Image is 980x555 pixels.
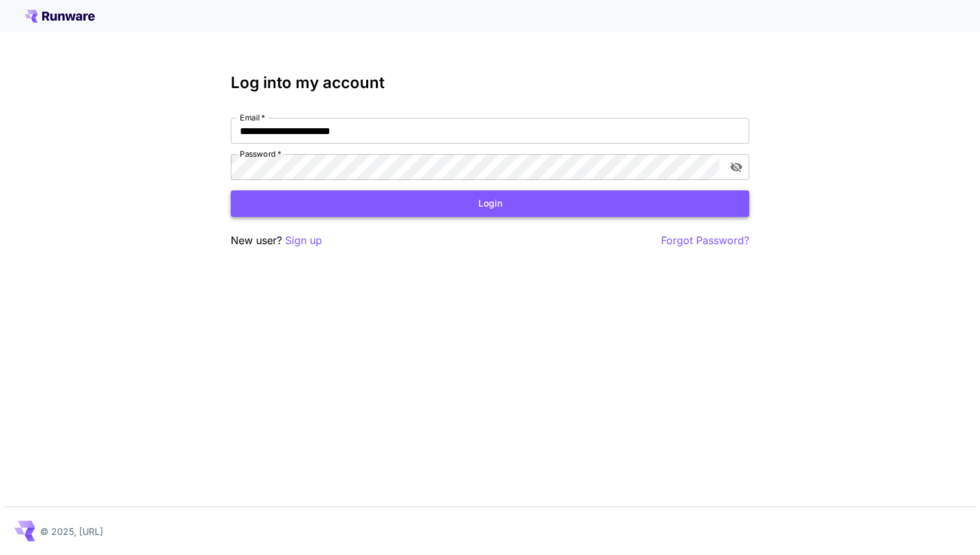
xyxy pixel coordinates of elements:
label: Email [240,112,265,123]
div: Keywords by Traffic [143,76,218,85]
div: Domain Overview [49,76,116,85]
div: v 4.0.25 [36,21,64,31]
button: Login [231,190,749,217]
img: logo_orange.svg [21,21,31,31]
h3: Log into my account [231,74,749,92]
img: tab_domain_overview_orange.svg [35,75,45,85]
p: New user? [231,232,322,249]
img: tab_keywords_by_traffic_grey.svg [129,75,139,85]
button: Forgot Password? [661,232,749,249]
p: © 2025, [URL] [40,525,103,538]
button: Sign up [285,232,322,249]
button: toggle password visibility [725,155,748,179]
img: website_grey.svg [21,34,31,44]
label: Password [240,148,281,159]
div: Domain: [URL] [34,34,92,44]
